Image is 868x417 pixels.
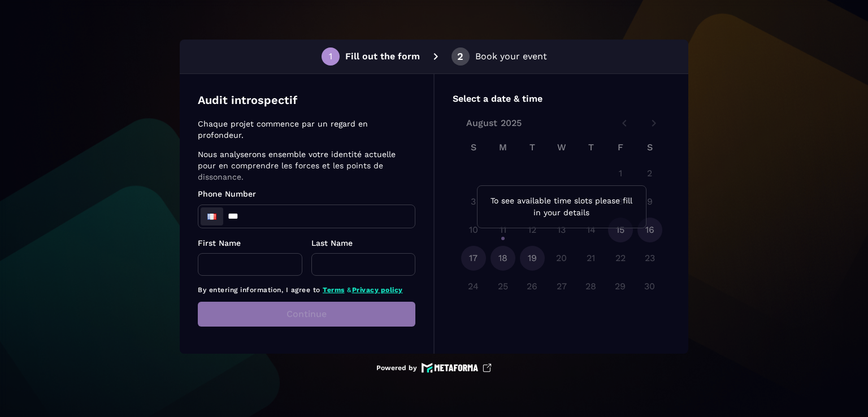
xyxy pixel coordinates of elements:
[345,50,420,63] p: Fill out the form
[198,238,241,247] span: First Name
[323,286,345,294] a: Terms
[475,50,547,63] p: Book your event
[347,286,352,294] span: &
[329,51,332,62] div: 1
[311,238,353,247] span: Last Name
[198,189,256,198] span: Phone Number
[198,118,412,141] p: Chaque projet commence par un regard en profondeur.
[198,285,415,295] p: By entering information, I agree to
[457,51,463,62] div: 2
[376,363,492,373] a: Powered by
[201,207,223,225] div: France: + 33
[198,149,412,183] p: Nous analyserons ensemble votre identité actuelle pour en comprendre les forces et les points de ...
[376,363,417,372] p: Powered by
[352,286,403,294] a: Privacy policy
[453,92,670,106] p: Select a date & time
[487,195,637,219] p: To see available time slots please fill in your details
[198,92,297,108] p: Audit introspectif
